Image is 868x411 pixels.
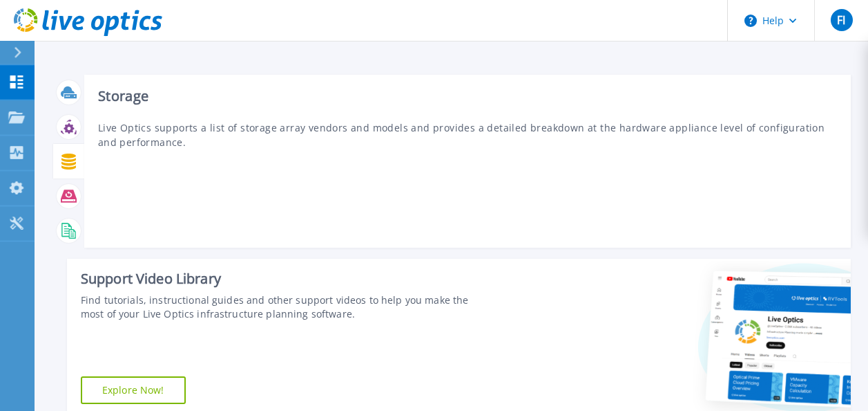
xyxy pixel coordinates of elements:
div: Find tutorials, instructional guides and other support videos to help you make the most of your L... [81,293,488,321]
p: Live Optics supports a list of storage array vendors and models and provides a detailed breakdown... [98,120,837,149]
div: Support Video Library [81,270,488,288]
a: Explore Now! [81,376,186,404]
span: FI [837,15,845,26]
h3: Storage [98,89,837,104]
